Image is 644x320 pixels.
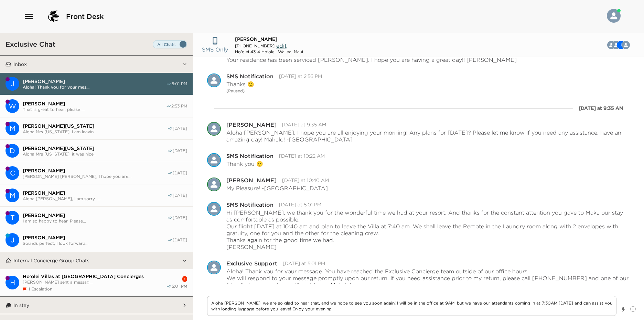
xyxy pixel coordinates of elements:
[282,177,329,183] time: 2025-08-31T20:40:44.597Z
[29,286,52,292] span: 1 Escalation
[23,168,167,174] span: [PERSON_NAME]
[23,174,167,179] span: [PERSON_NAME] [PERSON_NAME], I hope you are...
[207,153,221,167] img: S
[6,77,19,91] div: J
[6,99,19,113] div: Wendy Saure
[226,81,254,88] p: Thanks 🙂
[172,284,187,289] span: 5:01 PM
[13,258,89,264] p: Internal Concierge Group Chats
[607,9,621,23] img: User
[23,129,167,134] span: Aloha Mrs [US_STATE], I am leavin...
[207,122,221,136] div: Casy Villalun
[279,202,321,208] time: 2025-09-01T03:01:30.566Z
[6,211,19,225] div: T
[23,279,166,285] span: [PERSON_NAME] sent a messag...
[23,235,167,241] span: [PERSON_NAME]
[207,122,221,136] img: C
[226,202,273,207] div: SMS Notification
[226,153,273,159] div: SMS Notification
[235,36,277,42] span: [PERSON_NAME]
[6,188,19,202] div: M
[6,99,19,113] div: W
[207,296,616,316] textarea: Write a message
[23,145,167,151] span: [PERSON_NAME][US_STATE]
[207,73,221,87] img: S
[172,81,187,87] span: 5:01 PM
[11,297,182,314] button: In stay
[621,304,626,316] button: Show templates
[226,122,277,127] div: [PERSON_NAME]
[173,193,187,198] span: [DATE]
[13,61,27,67] p: Inbox
[226,88,630,94] p: (Paused)
[622,41,630,49] div: Melissa Glennon
[226,56,517,63] p: Your residence has been serviced [PERSON_NAME]. I hope you are having a great day!! [PERSON_NAME]
[23,190,167,196] span: [PERSON_NAME]
[6,233,19,247] div: John Zaruka
[6,211,19,225] div: Tracy Van Grack
[6,122,19,135] div: M
[11,252,182,269] button: Internal Concierge Group Chats
[23,78,166,84] span: [PERSON_NAME]
[283,260,325,266] time: 2025-09-01T03:01:32.294Z
[226,178,277,183] div: [PERSON_NAME]
[6,40,55,48] h3: Exclusive Chat
[579,105,623,112] div: [DATE] at 9:35 AM
[622,41,630,49] img: M
[202,45,228,54] p: SMS Only
[6,166,19,180] div: Christopher Rogan
[226,268,630,275] p: Aloha! Thank you for your message. You have reached the Exclusive Concierge team outside of our o...
[23,123,167,129] span: [PERSON_NAME][US_STATE]
[6,166,19,180] div: C
[207,202,221,216] div: SMS Notification
[279,153,325,159] time: 2025-08-31T20:22:29.739Z
[207,178,221,191] div: Casy Villalun
[235,43,275,48] span: [PHONE_NUMBER]
[171,103,187,109] span: 2:53 PM
[23,218,167,224] span: I am so happy to hear. Please...
[173,170,187,176] span: [DATE]
[6,276,19,289] div: Ho'olei Villas at Grand Wailea
[282,122,326,128] time: 2025-08-31T19:35:38.720Z
[207,153,221,167] div: SMS Notification
[173,237,187,243] span: [DATE]
[6,144,19,158] div: D
[207,202,221,216] img: S
[6,77,19,91] div: Jatinder Mahajan
[235,49,303,54] div: Ho'olei 43-4 Ho'olei, Wailea, Maui
[207,261,221,274] img: E
[23,101,166,107] span: [PERSON_NAME]
[173,215,187,220] span: [DATE]
[23,273,166,279] span: Ho'olei Villas at [GEOGRAPHIC_DATA] Concierges
[182,276,187,282] div: 1
[173,148,187,153] span: [DATE]
[207,73,221,87] div: SMS Notification
[13,302,29,308] p: In stay
[6,276,19,289] div: H
[279,73,322,79] time: 2025-08-31T00:56:41.818Z
[226,275,630,288] p: We will respond to your message promptly upon our return. If you need assistance prior to my retu...
[207,261,221,274] div: Exclusive Support
[23,212,167,218] span: [PERSON_NAME]
[226,160,263,167] p: Thank you 🙂
[23,241,167,246] span: Sounds perfect, I look forward...
[603,38,635,52] button: MJBC
[23,151,167,157] span: Aloha Mrs [US_STATE], it was nice...
[173,126,187,131] span: [DATE]
[226,261,277,266] div: Exclusive Support
[153,40,187,48] label: Set all destinations
[66,12,104,21] span: Front Desk
[226,185,328,192] p: My Pleasure! -[GEOGRAPHIC_DATA]
[276,42,287,49] span: edit
[11,56,182,73] button: Inbox
[226,73,273,79] div: SMS Notification
[6,122,19,135] div: Margaret Montana
[207,178,221,191] img: C
[23,84,166,90] span: Aloha! Thank you for your mes...
[23,196,167,201] span: Aloha [PERSON_NAME], I am sorry I...
[6,144,19,158] div: Duane Montana
[226,129,630,143] p: Aloha [PERSON_NAME], I hope you are all enjoying your morning! Any plans for [DATE]? Please let m...
[226,209,630,250] p: Hi [PERSON_NAME], we thank you for the wonderful time we had at your resort. And thanks for the c...
[6,188,19,202] div: Michele Fualii
[6,233,19,247] div: J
